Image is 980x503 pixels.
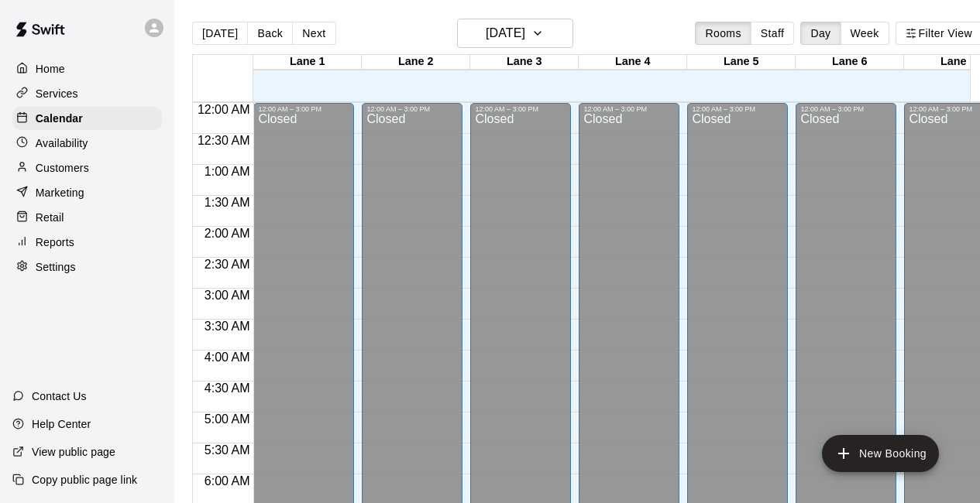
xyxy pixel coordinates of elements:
span: 4:30 AM [201,382,254,395]
div: Lane 3 [470,55,579,70]
p: Contact Us [32,388,87,404]
span: 6:00 AM [201,474,254,488]
a: Home [12,57,162,80]
p: Customers [36,160,89,176]
button: [DATE] [192,22,248,45]
a: Marketing [12,181,162,204]
a: Availability [12,132,162,155]
a: Calendar [12,107,162,130]
span: 5:30 AM [201,443,254,457]
div: Lane 5 [687,55,796,70]
span: 2:00 AM [201,227,254,240]
div: Lane 1 [253,55,362,70]
p: Reports [36,234,74,250]
p: Calendar [36,111,83,126]
a: Services [12,82,162,105]
button: Back [247,22,293,45]
div: Lane 2 [362,55,470,70]
p: Availability [36,135,88,151]
div: 12:00 AM – 3:00 PM [800,105,892,113]
a: Retail [12,206,162,229]
button: [DATE] [457,19,573,48]
button: Staff [751,22,795,45]
span: 12:30 AM [194,134,254,147]
a: Customers [12,156,162,180]
div: 12:00 AM – 3:00 PM [366,105,458,113]
p: Settings [36,259,76,275]
p: Marketing [36,185,84,200]
p: Services [36,86,78,101]
div: 12:00 AM – 3:00 PM [583,105,675,113]
div: 12:00 AM – 3:00 PM [692,105,783,113]
h6: [DATE] [486,22,525,44]
span: 2:30 AM [201,258,254,271]
button: Day [800,22,841,45]
span: 4:00 AM [201,351,254,364]
p: View public page [32,444,115,460]
button: add [822,435,939,472]
div: 12:00 AM – 3:00 PM [475,105,566,113]
button: Rooms [695,22,751,45]
p: Copy public page link [32,472,137,488]
span: 1:00 AM [201,165,254,178]
p: Help Center [32,416,91,432]
button: Week [841,22,889,45]
div: 12:00 AM – 3:00 PM [258,105,349,113]
p: Retail [36,210,64,225]
a: Settings [12,255,162,279]
span: 3:00 AM [201,289,254,302]
span: 12:00 AM [194,103,254,116]
span: 3:30 AM [201,320,254,333]
button: Next [292,22,335,45]
div: Lane 6 [796,55,904,70]
div: Lane 4 [579,55,687,70]
span: 5:00 AM [201,412,254,426]
a: Reports [12,231,162,254]
span: 1:30 AM [201,196,254,209]
p: Home [36,61,65,77]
